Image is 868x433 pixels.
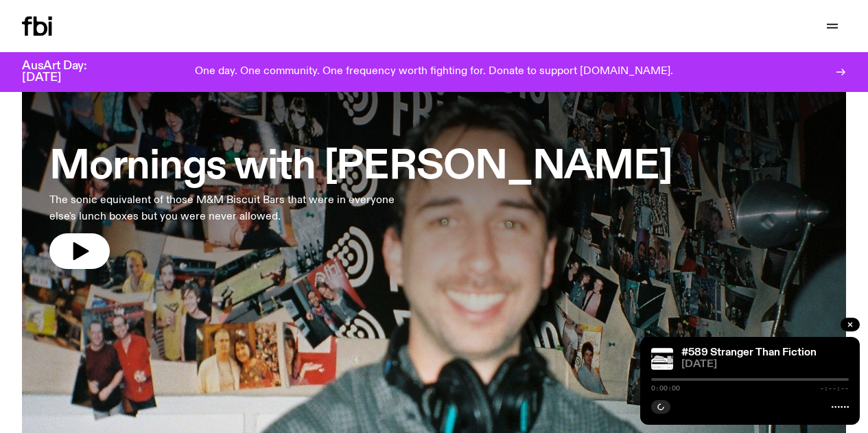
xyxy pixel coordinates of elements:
h3: Mornings with [PERSON_NAME] [49,148,672,187]
img: A black and white illustration of a coffin, shelf and ladder in a garage. [651,348,673,370]
a: Mornings with [PERSON_NAME]The sonic equivalent of those M&M Biscuit Bars that were in everyone e... [49,134,672,269]
h3: AusArt Day: [DATE] [22,60,110,84]
a: #589 Stranger Than Fiction [681,347,817,358]
p: The sonic equivalent of those M&M Biscuit Bars that were in everyone else's lunch boxes but you w... [49,192,401,225]
span: 0:00:00 [651,385,680,392]
p: One day. One community. One frequency worth fighting for. Donate to support [DOMAIN_NAME]. [195,66,673,78]
span: [DATE] [681,360,849,370]
span: -:--:-- [820,385,849,392]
